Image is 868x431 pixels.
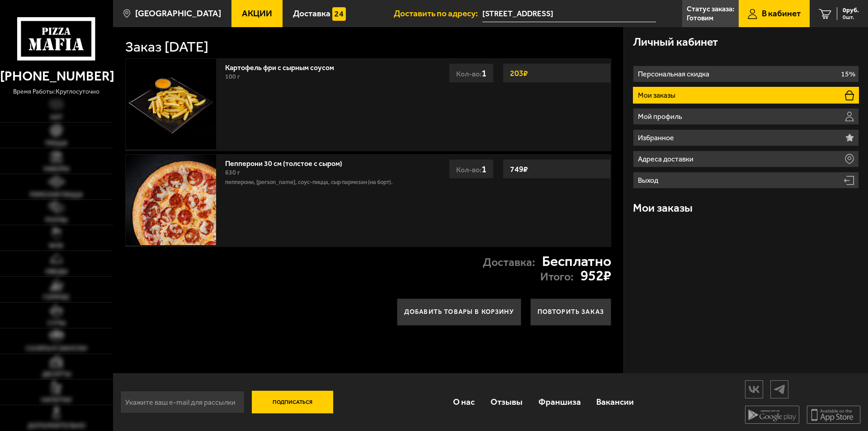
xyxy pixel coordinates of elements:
[242,9,272,18] span: Акции
[135,9,221,18] span: [GEOGRAPHIC_DATA]
[50,114,63,121] span: Хит
[843,14,859,20] span: 0 шт.
[483,256,535,268] p: Доставка:
[633,36,718,47] h3: Личный кабинет
[45,269,67,275] span: Обеды
[508,161,530,178] strong: 749 ₽
[638,177,660,184] p: Выход
[394,9,482,18] span: Доставить по адресу:
[120,391,245,413] input: Укажите ваш e-mail для рассылки
[43,166,69,172] span: Наборы
[482,5,656,22] span: Россия, Санкт-Петербург, Витебский проспект, 49к1
[687,14,713,22] p: Готовим
[445,387,483,417] a: О нас
[540,271,574,282] p: Итого:
[638,71,712,78] p: Персональная скидка
[638,113,684,120] p: Мой профиль
[508,65,530,82] strong: 203 ₽
[638,92,678,99] p: Мои заказы
[225,156,351,168] a: Пепперони 30 см (толстое с сыром)
[41,397,71,403] span: Напитки
[45,140,67,147] span: Пицца
[449,159,494,179] div: Кол-во:
[42,371,71,378] span: Десерты
[43,294,70,301] span: Горячее
[482,5,656,22] input: Ваш адрес доставки
[332,7,346,21] img: 15daf4d41897b9f0e9f617042186c801.svg
[225,61,343,72] a: Картофель фри с сырным соусом
[580,268,611,283] strong: 952 ₽
[449,63,494,83] div: Кол-во:
[481,67,486,79] span: 1
[28,423,85,429] span: Дополнительно
[638,134,676,142] p: Избранное
[225,169,240,176] span: 630 г
[26,346,87,352] span: Салаты и закуски
[530,387,589,417] a: Франшиза
[762,9,801,18] span: В кабинет
[687,5,734,13] p: Статус заказа:
[125,39,208,54] h1: Заказ [DATE]
[589,387,642,417] a: Вакансии
[49,243,64,249] span: WOK
[225,73,240,81] span: 100 г
[397,298,521,326] button: Добавить товары в корзину
[841,71,855,78] p: 15%
[745,381,763,397] img: vk
[481,163,486,175] span: 1
[771,381,788,397] img: tg
[483,387,531,417] a: Отзывы
[45,217,67,223] span: Роллы
[843,7,859,14] span: 0 руб.
[225,178,423,187] p: пепперони, [PERSON_NAME], соус-пицца, сыр пармезан (на борт).
[252,391,333,413] button: Подписаться
[293,9,330,18] span: Доставка
[530,298,611,326] button: Повторить заказ
[47,320,66,327] span: Супы
[30,192,83,198] span: Римская пицца
[542,254,611,268] strong: Бесплатно
[633,202,693,213] h3: Мои заказы
[638,156,696,163] p: Адреса доставки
